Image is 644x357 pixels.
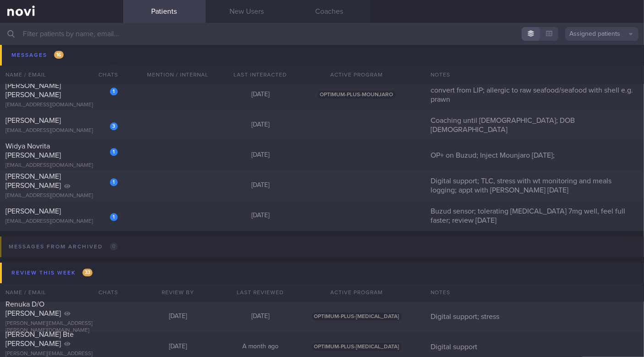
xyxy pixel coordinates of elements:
[5,56,61,64] span: [PERSON_NAME]
[5,173,61,189] span: [PERSON_NAME] [PERSON_NAME]
[110,242,118,250] span: 0
[426,86,644,104] div: convert from LIP; allergic to raw seafood/seafood with shell e.g. prawn
[5,331,74,347] span: [PERSON_NAME] Bte [PERSON_NAME]
[426,151,644,160] div: OP+ on Buzud; Inject Mounjaro [DATE];
[5,127,118,134] div: [EMAIL_ADDRESS][DOMAIN_NAME]
[312,343,402,351] span: OPTIMUM-PLUS-[MEDICAL_DATA]
[87,283,123,302] div: Chats
[219,181,302,190] div: [DATE]
[565,27,639,41] button: Assigned patients
[219,121,302,129] div: [DATE]
[426,342,644,352] div: Digital support
[219,212,302,220] div: [DATE]
[5,117,61,124] span: [PERSON_NAME]
[5,143,61,159] span: Widya Novrita [PERSON_NAME]
[426,60,644,69] div: has chronic reflux issue; macroalbuminuria; constipation
[137,343,219,351] div: [DATE]
[219,283,302,302] div: Last Reviewed
[426,176,644,195] div: Digital support; TLC, stress with wt monitoring and meals logging; appt with [PERSON_NAME] [DATE]
[137,313,219,321] div: [DATE]
[110,178,118,186] div: 1
[426,283,644,302] div: Notes
[110,213,118,221] div: 1
[5,301,61,317] span: Renuka D/O [PERSON_NAME]
[426,207,644,225] div: Buzud sensor; tolerating [MEDICAL_DATA] 7mg well, feel full faster; review [DATE]
[110,148,118,156] div: 1
[318,91,396,99] span: OPTIMUM-PLUS-MOUNJARO
[110,62,118,70] div: 1
[5,162,118,169] div: [EMAIL_ADDRESS][DOMAIN_NAME]
[5,218,118,225] div: [EMAIL_ADDRESS][DOMAIN_NAME]
[5,67,118,74] div: [EMAIL_ADDRESS][DOMAIN_NAME]
[110,122,118,130] div: 3
[219,91,302,99] div: [DATE]
[5,102,118,109] div: [EMAIL_ADDRESS][DOMAIN_NAME]
[6,241,120,253] div: Messages from Archived
[82,269,93,276] span: 33
[219,313,302,321] div: [DATE]
[5,208,61,215] span: [PERSON_NAME]
[5,82,61,99] span: [PERSON_NAME] [PERSON_NAME]
[9,267,95,279] div: Review this week
[137,283,219,302] div: Review By
[219,151,302,159] div: [DATE]
[426,312,644,321] div: Digital support; stress
[219,343,302,351] div: A month ago
[426,116,644,134] div: Coaching until [DEMOGRAPHIC_DATA]; DOB [DEMOGRAPHIC_DATA]
[219,60,302,69] div: [DATE]
[110,88,118,95] div: 1
[5,320,118,334] div: [PERSON_NAME][EMAIL_ADDRESS][PERSON_NAME][DOMAIN_NAME]
[5,192,118,199] div: [EMAIL_ADDRESS][DOMAIN_NAME]
[312,313,402,320] span: OPTIMUM-PLUS-[MEDICAL_DATA]
[312,60,402,68] span: OPTIMUM-PLUS-[MEDICAL_DATA]
[302,283,412,302] div: Active Program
